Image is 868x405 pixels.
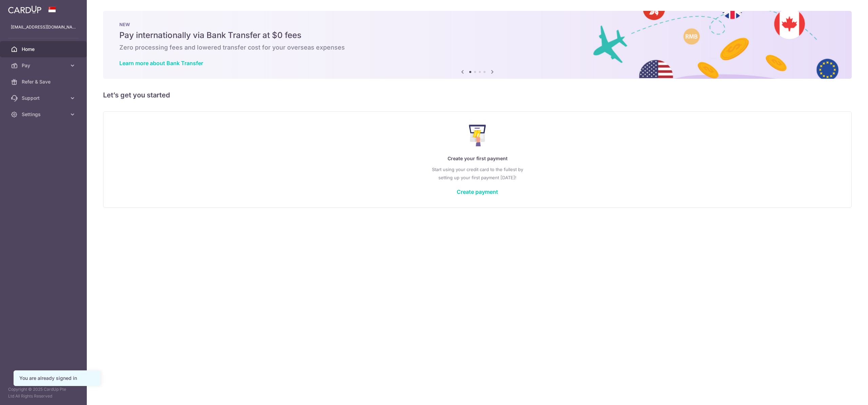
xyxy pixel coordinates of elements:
span: Refer & Save [22,78,66,85]
p: Start using your credit card to the fullest by setting up your first payment [DATE]! [117,165,838,182]
a: Learn more about Bank Transfer [119,60,203,67]
span: Pay [22,62,66,69]
img: Bank transfer banner [103,11,852,79]
span: Support [22,95,66,102]
img: CardUp [8,5,41,14]
img: Make Payment [469,125,486,146]
p: Create your first payment [117,154,838,163]
span: Home [22,46,66,53]
h6: Zero processing fees and lowered transfer cost for your overseas expenses [119,43,835,52]
span: Settings [22,111,66,118]
h5: Pay internationally via Bank Transfer at $0 fees [119,30,835,41]
div: You are already signed in [19,375,95,382]
p: [EMAIL_ADDRESS][DOMAIN_NAME] [11,24,76,31]
a: Create payment [457,188,498,195]
h5: Let’s get you started [103,90,852,100]
p: NEW [119,22,835,27]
